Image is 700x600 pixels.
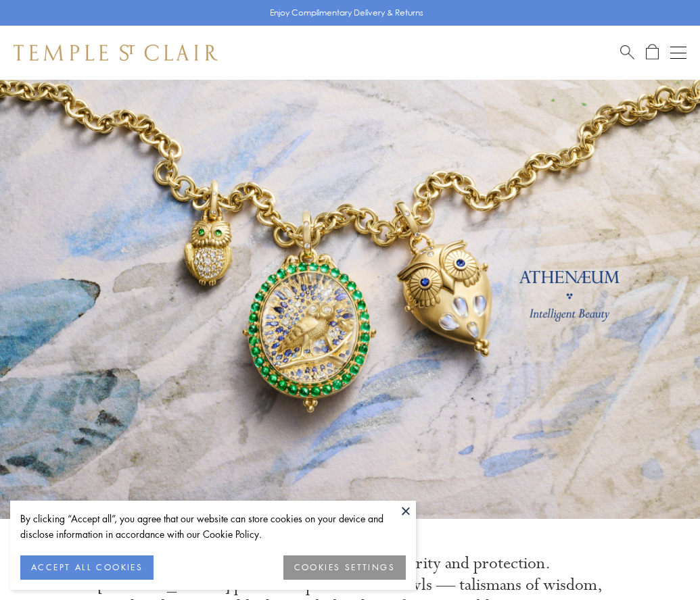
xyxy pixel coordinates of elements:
[670,45,686,61] button: Open navigation
[270,6,423,20] p: Enjoy Complimentary Delivery & Returns
[283,555,406,580] button: COOKIES SETTINGS
[646,44,659,61] a: Open Shopping Bag
[14,45,218,61] img: Temple St. Clair
[620,44,634,61] a: Search
[20,511,406,542] div: By clicking “Accept all”, you agree that our website can store cookies on your device and disclos...
[20,555,154,580] button: ACCEPT ALL COOKIES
